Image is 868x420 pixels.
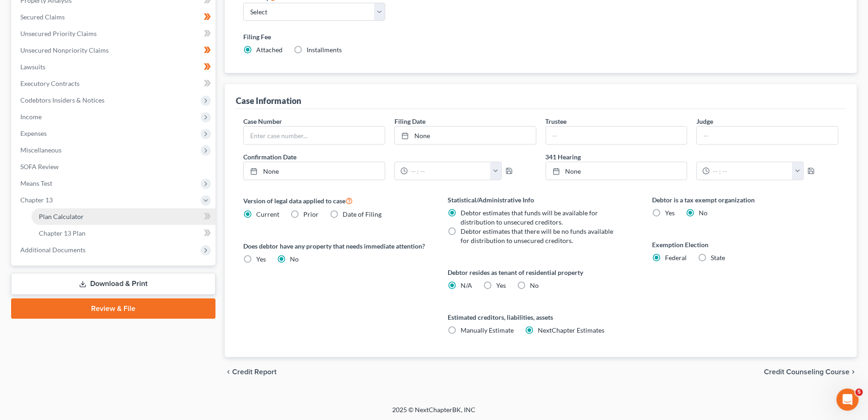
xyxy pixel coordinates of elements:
span: Miscellaneous [20,146,62,154]
span: No [530,281,539,289]
input: Enter case number... [244,127,385,144]
span: SOFA Review [20,163,59,170]
span: Income [20,113,42,121]
label: Debtor resides as tenant of residential property [448,268,634,277]
span: No [290,255,299,263]
label: Confirmation Date [239,152,541,162]
label: Judge [696,116,713,126]
a: Download & Print [11,273,215,295]
span: Yes [256,255,266,263]
span: Plan Calculator [39,213,84,220]
span: Yes [497,281,506,289]
div: Case Information [236,95,301,106]
input: -- [546,127,687,144]
a: None [244,162,385,180]
a: Review & File [11,298,215,319]
span: Chapter 13 [20,196,53,204]
a: Lawsuits [13,59,215,75]
a: Plan Calculator [31,208,215,225]
a: Secured Claims [13,9,215,25]
label: Exemption Election [653,240,838,250]
label: Does debtor have any property that needs immediate attention? [243,241,429,251]
span: Yes [665,209,675,217]
i: chevron_right [850,368,857,376]
label: Version of legal data applied to case [243,195,429,206]
span: Expenses [20,129,47,137]
label: Debtor is a tax exempt organization [653,195,838,205]
span: Credit Report [232,368,277,376]
span: Unsecured Nonpriority Claims [20,46,109,54]
span: No [699,209,708,217]
label: Estimated creditors, liabilities, assets [448,312,634,322]
span: Attached [256,46,283,54]
i: chevron_left [225,368,232,376]
label: Filing Fee [243,32,838,42]
input: -- : -- [710,162,793,180]
a: None [395,127,536,144]
span: Installments [307,46,342,54]
a: SOFA Review [13,158,215,175]
span: Unsecured Priority Claims [20,30,97,37]
span: Executory Contracts [20,79,80,87]
span: Current [256,210,279,218]
a: Unsecured Priority Claims [13,25,215,42]
label: 341 Hearing [541,152,843,162]
span: Chapter 13 Plan [39,229,86,237]
button: Credit Counseling Course chevron_right [764,368,857,376]
input: -- [697,127,838,144]
span: Lawsuits [20,63,45,71]
span: Credit Counseling Course [764,368,850,376]
span: Debtor estimates that there will be no funds available for distribution to unsecured creditors. [461,227,614,244]
span: Federal [665,254,687,262]
span: NextChapter Estimates [538,326,605,334]
span: 5 [856,389,863,396]
label: Filing Date [394,116,425,126]
span: Codebtors Insiders & Notices [20,96,105,104]
span: Prior [303,210,319,218]
span: Means Test [20,179,52,187]
span: Debtor estimates that funds will be available for distribution to unsecured creditors. [461,209,598,226]
span: N/A [461,281,473,289]
label: Case Number [243,116,282,126]
a: Unsecured Nonpriority Claims [13,42,215,59]
span: Manually Estimate [461,326,514,334]
a: Executory Contracts [13,75,215,92]
label: Trustee [546,116,567,126]
a: None [546,162,687,180]
span: Secured Claims [20,13,65,21]
span: State [711,254,726,262]
input: -- : -- [408,162,491,180]
span: Additional Documents [20,246,86,254]
label: Statistical/Administrative Info [448,195,634,205]
button: chevron_left Credit Report [225,368,277,376]
a: Chapter 13 Plan [31,225,215,242]
iframe: Intercom live chat [837,389,859,411]
span: Date of Filing [343,210,382,218]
